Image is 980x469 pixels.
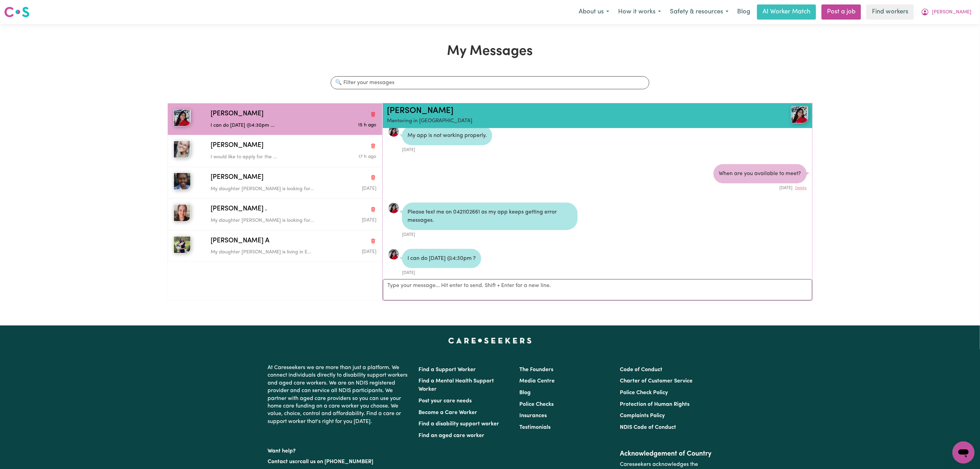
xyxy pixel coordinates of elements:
[402,268,481,276] div: [DATE]
[795,185,807,191] button: Delete
[211,109,263,119] span: [PERSON_NAME]
[174,141,191,158] img: Julia B
[917,5,976,19] button: My Account
[211,153,321,161] p: I would like to apply for the ...
[402,230,578,238] div: [DATE]
[211,185,321,193] p: My daughter [PERSON_NAME] is looking for...
[370,141,376,150] button: Delete conversation
[388,203,399,214] a: View Rachel T's profile
[738,106,808,123] a: Rachel T
[388,126,399,137] a: View Rachel T's profile
[387,107,453,115] a: [PERSON_NAME]
[362,218,376,222] span: Message sent on October 3, 2025
[713,164,807,183] div: When are you available to meet?
[268,455,411,468] p: or
[168,103,382,135] button: Rachel T[PERSON_NAME]Delete conversationI can do [DATE] @4:30pm ...Message sent on October 4, 2025
[620,367,662,373] a: Code of Conduct
[370,237,376,245] button: Delete conversation
[665,5,733,19] button: Safety & resources
[211,173,263,183] span: [PERSON_NAME]
[174,173,191,190] img: Ruth R
[4,6,29,18] img: Careseekers logo
[167,43,813,60] h1: My Messages
[419,433,485,438] a: Find an aged care worker
[620,450,712,458] h2: Acknowledgement of Country
[620,413,665,419] a: Complaints Policy
[519,413,547,419] a: Insurances
[519,425,551,430] a: Testimonials
[866,4,914,20] a: Find workers
[419,410,477,415] a: Become a Care Worker
[574,5,614,19] button: About us
[402,203,578,230] div: Please text me on 0421102661 as my app keeps getting error messages.
[211,141,263,151] span: [PERSON_NAME]
[953,442,975,464] iframe: Button to launch messaging window, conversation in progress
[300,459,374,465] a: call us on [PHONE_NUMBER]
[388,126,399,137] img: 6AACB0F1D137B07D46E4FC822630DE69_avatar_blob
[168,135,382,167] button: Julia B[PERSON_NAME]Delete conversationI would like to apply for the ...Message sent on October 4...
[370,173,376,182] button: Delete conversation
[174,236,191,253] img: Apurva A
[713,183,807,191] div: [DATE]
[168,167,382,198] button: Ruth R[PERSON_NAME]Delete conversationMy daughter [PERSON_NAME] is looking for...Message sent on ...
[370,110,376,118] button: Delete conversation
[370,205,376,214] button: Delete conversation
[168,198,382,230] button: Rasleen kaur .[PERSON_NAME] .Delete conversationMy daughter [PERSON_NAME] is looking for...Messag...
[419,398,472,404] a: Post your care needs
[519,402,554,407] a: Police Checks
[733,4,754,20] a: Blog
[268,361,411,428] p: At Careseekers we are more than just a platform. We connect individuals directly to disability su...
[387,117,738,125] p: Mentoring in [GEOGRAPHIC_DATA]
[791,106,808,123] img: View Rachel T's profile
[448,338,532,343] a: Careseekers home page
[362,186,376,191] span: Message sent on October 3, 2025
[402,249,481,268] div: I can do [DATE] @4:30pm ?
[211,236,269,246] span: [PERSON_NAME] A
[402,145,492,153] div: [DATE]
[211,249,321,256] p: My daughter [PERSON_NAME] is living in E...
[268,459,295,465] a: Contact us
[932,9,971,16] span: [PERSON_NAME]
[614,5,665,19] button: How it works
[211,122,321,129] p: I can do [DATE] @4:30pm ...
[388,249,399,260] a: View Rachel T's profile
[168,230,382,262] button: Apurva A[PERSON_NAME] ADelete conversationMy daughter [PERSON_NAME] is living in E...Message sent...
[268,445,411,455] p: Want help?
[402,126,492,145] div: My app is not working properly.
[388,249,399,260] img: 6AACB0F1D137B07D46E4FC822630DE69_avatar_blob
[419,367,476,373] a: Find a Support Worker
[174,109,191,126] img: Rachel T
[519,367,553,373] a: The Founders
[362,250,376,254] span: Message sent on October 3, 2025
[620,425,676,430] a: NDIS Code of Conduct
[358,123,376,127] span: Message sent on October 4, 2025
[388,203,399,214] img: 6AACB0F1D137B07D46E4FC822630DE69_avatar_blob
[757,4,816,20] a: AI Worker Match
[620,402,689,407] a: Protection of Human Rights
[4,4,29,20] a: Careseekers logo
[822,4,861,20] a: Post a job
[358,155,376,159] span: Message sent on October 4, 2025
[174,204,191,221] img: Rasleen kaur .
[331,76,649,89] input: 🔍 Filter your messages
[620,378,693,384] a: Charter of Customer Service
[419,421,499,427] a: Find a disability support worker
[211,204,267,214] span: [PERSON_NAME] .
[519,378,555,384] a: Media Centre
[419,378,494,392] a: Find a Mental Health Support Worker
[211,217,321,225] p: My daughter [PERSON_NAME] is looking for...
[620,390,668,396] a: Police Check Policy
[519,390,531,396] a: Blog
